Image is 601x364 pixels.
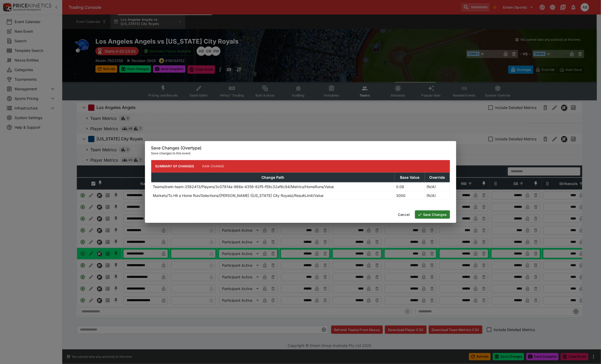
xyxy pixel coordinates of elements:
[153,193,324,198] p: Markets/To Hit a Home Run/Selections/[PERSON_NAME] ([US_STATE] City Royals)/ResultLimit/Value
[395,182,425,191] td: 0.08
[151,160,198,173] button: Summary of Changes
[153,184,334,189] p: Teams/bwin-team-2582413/Players/3c07814a-966e-4358-82f5-f59c32af8c94/Metrics/HomeRuns/Value
[425,191,450,200] td: (N/A)
[415,210,450,219] button: Save Changes
[198,160,229,173] button: Raw Change
[395,210,413,219] button: Cancel
[395,173,425,182] th: Base Value
[425,182,450,191] td: (N/A)
[151,173,395,182] th: Change Path
[425,173,450,182] th: Override
[395,191,425,200] td: 3000
[151,151,450,156] p: Save changes to this event.
[151,145,450,151] h6: Save Changes (Overtype)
